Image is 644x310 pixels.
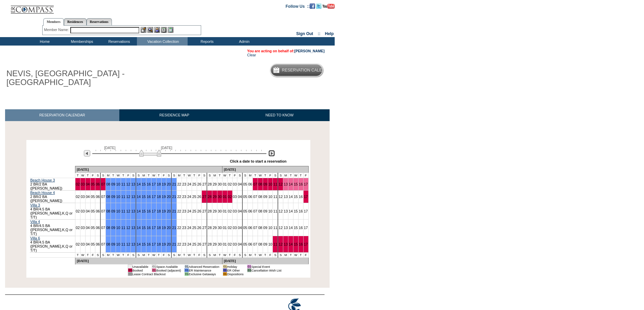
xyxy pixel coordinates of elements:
[172,195,176,199] a: 21
[289,195,293,199] a: 14
[325,31,334,36] a: Help
[286,3,310,9] td: Follow Us ::
[177,242,181,246] a: 22
[273,195,277,199] a: 11
[63,37,100,46] td: Memberships
[192,182,196,186] a: 25
[284,209,288,213] a: 13
[289,209,293,213] a: 14
[192,242,196,246] a: 25
[233,226,237,230] a: 03
[5,109,119,121] a: RESERVATION CALENDAR
[172,209,176,213] a: 21
[323,4,335,9] img: Subscribe to our YouTube Channel
[187,242,191,246] a: 24
[318,31,320,36] span: ::
[162,209,166,213] a: 19
[111,182,115,186] a: 09
[151,173,156,178] td: W
[223,226,227,230] a: 01
[197,226,201,230] a: 26
[304,195,308,199] a: 17
[121,195,125,199] a: 11
[177,195,181,199] a: 22
[131,226,135,230] a: 13
[228,209,232,213] a: 02
[142,242,146,246] a: 15
[161,173,166,178] td: F
[188,37,225,46] td: Reports
[279,242,283,246] a: 12
[294,49,325,53] a: [PERSON_NAME]
[253,242,257,246] a: 07
[162,182,166,186] a: 19
[86,226,90,230] a: 04
[76,182,80,186] a: 02
[299,226,303,230] a: 16
[137,182,141,186] a: 14
[247,53,256,57] a: Clear
[268,242,272,246] a: 10
[268,195,272,199] a: 10
[296,31,313,36] a: Sign Out
[131,173,136,178] td: S
[172,226,176,230] a: 21
[161,27,167,33] img: Reservations
[304,242,308,246] a: 17
[5,68,157,88] h1: NEVIS, [GEOGRAPHIC_DATA] - [GEOGRAPHIC_DATA]
[202,182,206,186] a: 27
[238,242,242,246] a: 04
[152,226,156,230] a: 17
[131,242,135,246] a: 13
[304,226,308,230] a: 17
[121,209,125,213] a: 11
[101,209,105,213] a: 07
[253,209,257,213] a: 07
[294,226,298,230] a: 15
[248,226,252,230] a: 06
[168,27,173,33] img: b_calculator.gif
[228,182,232,186] a: 02
[202,226,206,230] a: 27
[248,209,252,213] a: 06
[316,4,321,8] a: Follow us on Twitter
[304,182,308,186] a: 17
[126,195,130,199] a: 12
[213,182,217,186] a: 29
[131,195,135,199] a: 13
[167,226,171,230] a: 20
[106,242,110,246] a: 08
[273,242,277,246] a: 11
[192,209,196,213] a: 25
[263,226,267,230] a: 09
[202,209,206,213] a: 27
[142,182,146,186] a: 15
[310,3,315,9] img: Become our fan on Facebook
[187,226,191,230] a: 24
[100,37,137,46] td: Reservations
[258,226,262,230] a: 08
[284,182,288,186] a: 13
[30,236,40,240] a: Villa 6
[182,242,186,246] a: 23
[208,195,212,199] a: 28
[218,182,222,186] a: 30
[258,195,262,199] a: 08
[218,226,222,230] a: 30
[137,242,141,246] a: 14
[233,195,237,199] a: 03
[279,226,283,230] a: 12
[85,173,90,178] td: T
[284,226,288,230] a: 13
[116,182,120,186] a: 10
[91,226,95,230] a: 05
[213,226,217,230] a: 29
[294,195,298,199] a: 15
[253,226,257,230] a: 07
[91,242,95,246] a: 05
[192,173,197,178] td: T
[156,173,161,178] td: T
[167,209,171,213] a: 20
[253,195,257,199] a: 07
[218,209,222,213] a: 30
